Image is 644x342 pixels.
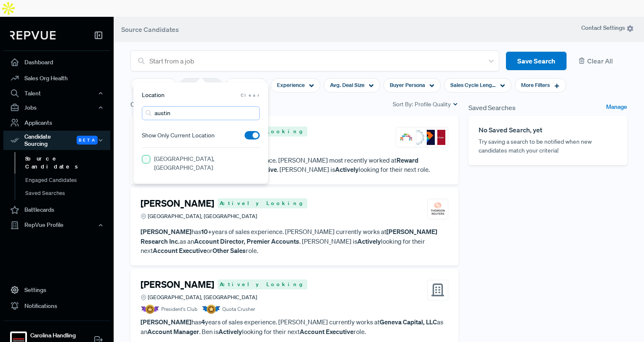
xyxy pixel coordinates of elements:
a: Source Candidates [15,152,122,174]
span: Avg. Deal Size [330,81,365,89]
strong: [PERSON_NAME] Research Inc. [141,227,437,245]
span: Show Only Current Location [142,131,215,140]
a: Notifications [3,298,110,314]
strong: Other Sales [213,246,246,255]
img: Quota Badge [202,305,221,314]
a: Saved Searches [15,187,122,200]
img: demandDrive [420,130,435,145]
h4: [PERSON_NAME] [141,198,214,209]
strong: Account Executive [300,327,354,336]
button: RepVue Profile [3,218,110,232]
img: Fast Lane North America [430,130,445,145]
a: Battlecards [3,202,110,218]
button: Candidate Sourcing Beta [3,131,110,150]
span: Clear [241,92,260,98]
a: Engaged Candidates [15,174,122,187]
div: Candidate Sourcing [3,131,110,150]
span: [GEOGRAPHIC_DATA], [GEOGRAPHIC_DATA] [148,293,257,301]
strong: Account Director, Premier Accounts [194,237,299,245]
a: Dashboard [3,54,110,70]
span: Profile Quality [415,100,451,109]
img: Thomson Reuters [430,201,445,216]
button: Talent [3,86,110,100]
span: Actively Looking [218,279,307,289]
span: Sales Cycle Length [450,81,496,89]
span: Candidates [130,99,164,109]
img: Reward Gateway [399,130,414,145]
strong: [PERSON_NAME] [141,227,192,236]
span: Contact Settings [581,24,634,32]
a: Sales Org Health [3,70,110,86]
strong: 10+ [201,227,212,236]
strong: Actively [335,165,359,174]
span: Location [142,91,165,100]
strong: 4 [201,318,205,326]
p: has years of sales experience. [PERSON_NAME] most recently worked at as a . [PERSON_NAME] is look... [141,155,448,174]
span: President's Club [161,305,197,313]
button: Jobs [3,100,110,115]
input: Search locations [142,106,260,120]
h6: No Saved Search, yet [479,126,617,134]
a: Settings [3,282,110,298]
label: [GEOGRAPHIC_DATA], [GEOGRAPHIC_DATA] [154,155,260,172]
p: has years of sales experience. [PERSON_NAME] currently works at as an . Ben is looking for their ... [141,317,448,336]
span: Source Candidates [121,25,179,34]
strong: Geneva Capital, LLC [380,318,437,326]
a: Manage [606,103,627,113]
span: Experience [277,81,305,89]
div: Sort By: [393,100,458,109]
span: [GEOGRAPHIC_DATA], [GEOGRAPHIC_DATA] [148,212,257,220]
strong: Carolina Handling [30,331,76,340]
strong: Actively [357,237,381,245]
img: President Badge [141,305,160,314]
span: Buyer Persona [390,81,425,89]
strong: Account Executive [153,246,207,255]
p: Try saving a search to be notified when new candidates match your criteria! [479,137,617,155]
img: ClearCompany Talent Management [409,130,424,145]
button: Clear All [573,52,627,71]
button: Save Search [506,52,567,71]
span: Quota Crusher [222,305,255,313]
strong: Account Manager [147,327,199,336]
span: Beta [77,136,98,145]
a: Applicants [3,115,110,131]
span: Actively Looking [218,198,307,208]
strong: [PERSON_NAME] [141,318,192,326]
span: Saved Searches [468,103,516,113]
span: More Filters [521,81,550,89]
strong: Actively [218,327,242,336]
p: has years of sales experience. [PERSON_NAME] currently works at as an . [PERSON_NAME] is looking ... [141,227,448,255]
h4: [PERSON_NAME] [141,279,214,290]
img: RepVue [10,31,56,39]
